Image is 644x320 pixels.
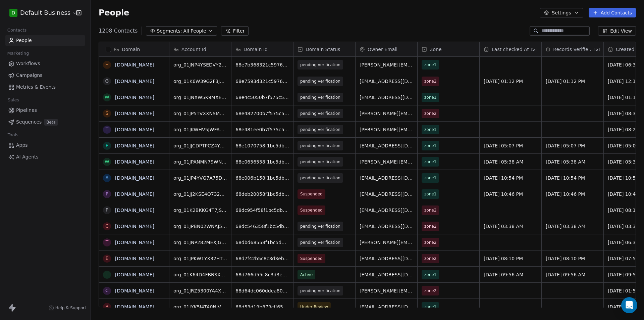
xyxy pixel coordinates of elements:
[418,42,479,56] div: Zone
[424,207,436,214] span: zone2
[115,159,154,165] a: [DOMAIN_NAME]
[360,223,413,230] span: [EMAIL_ADDRESS][DOMAIN_NAME]
[300,126,340,133] span: pending verification
[5,58,85,69] a: Workflows
[360,94,413,101] span: [EMAIL_ADDRESS][DOMAIN_NAME]
[115,79,154,84] a: [DOMAIN_NAME]
[173,255,227,262] span: org_01JPKW1YX32HTCRD7H3EA4MAD6
[99,8,129,18] span: People
[546,223,599,230] span: [DATE] 03:38 AM
[235,142,289,149] span: 68e1070758f1bc5db71ff8ae
[484,78,537,85] span: [DATE] 01:12 PM
[106,255,109,262] div: e
[16,72,42,79] span: Campaigns
[235,287,289,294] span: 68d64dc060ddea80a7617acc
[16,84,56,91] span: Metrics & Events
[300,239,340,246] span: pending verification
[49,305,86,311] a: Help & Support
[5,35,85,46] a: People
[4,48,32,58] span: Marketing
[424,304,436,310] span: zone1
[244,46,268,53] span: Domain Id
[235,207,289,214] span: 68dc954f58f1bc5db7ea02d1
[115,240,154,245] a: [DOMAIN_NAME]
[235,271,289,278] span: 68d766d55c8c3d3eb6f03a84
[300,61,340,68] span: pending verification
[55,305,86,311] span: Help & Support
[540,8,583,17] button: Settings
[484,255,537,262] span: [DATE] 08:10 PM
[430,46,442,53] span: Zone
[235,175,289,181] span: 68e006b158f1bc5db717d653
[106,239,109,246] div: t
[99,27,138,35] span: 1208 Contacts
[300,94,340,101] span: pending verification
[300,287,340,294] span: pending verification
[115,288,154,293] a: [DOMAIN_NAME]
[173,142,227,149] span: org_01JJCDPTPCZ4YDYDDT0AQJ5R4A
[173,94,227,101] span: org_01JNXW5K9MXEVVPJM94ZVQ79B9
[424,158,436,165] span: zone1
[424,78,436,85] span: zone2
[173,271,227,278] span: org_01K64D4FBRSXTTHJPN8HN763CK
[300,255,323,262] span: Suspended
[105,174,109,181] div: a
[300,142,340,149] span: pending verification
[5,82,85,93] a: Metrics & Events
[360,191,413,197] span: [EMAIL_ADDRESS][DOMAIN_NAME]
[235,78,289,85] span: 68e7593d321c5976a8695673
[546,271,599,278] span: [DATE] 09:56 AM
[115,62,154,67] a: [DOMAIN_NAME]
[115,224,154,229] a: [DOMAIN_NAME]
[231,42,293,56] div: Domain Id
[484,175,537,181] span: [DATE] 10:54 PM
[5,95,22,105] span: Sales
[173,126,227,133] span: org_01JKWHV5JWFAX7Q1FCH1KZ0NPA
[300,271,313,278] span: Active
[235,158,289,165] span: 68e0656558f1bc5db71b9226
[173,158,227,165] span: org_01JPANMN79WNN3H8WG61FN7N3V
[235,304,289,310] span: 68d53d19b879cff6526f4be0
[5,117,85,128] a: SequencesBeta
[621,297,637,313] div: Open Intercom Messenger
[235,223,289,230] span: 68dc546358f1bc5db7e60dc5
[105,303,109,310] div: b
[12,9,15,16] span: D
[553,46,593,53] span: Records Verified At
[360,304,413,310] span: [EMAIL_ADDRESS][DOMAIN_NAME]
[173,78,227,85] span: org_01K6W39G2F3JFTNV0D18RGT1XC
[5,130,21,140] span: Tools
[594,47,601,52] span: IST
[8,7,71,18] button: DDefault Business
[173,110,227,117] span: org_01JP5TVXXNSMXYQTRG5JQW7D2Q
[484,158,537,165] span: [DATE] 05:38 AM
[115,127,154,132] a: [DOMAIN_NAME]
[235,239,289,246] span: 68dbd68558f1bc5db7e077e8
[5,105,85,116] a: Pipelines
[169,42,231,56] div: Account Id
[99,57,169,308] div: grid
[360,78,413,85] span: [EMAIL_ADDRESS][DOMAIN_NAME]
[105,287,109,294] div: c
[173,175,227,181] span: org_01JP4YVG7A75DJXREQ4WDBVPH9
[484,271,537,278] span: [DATE] 09:56 AM
[115,111,154,116] a: [DOMAIN_NAME]
[105,223,109,230] div: c
[424,175,436,181] span: zone1
[235,126,289,133] span: 68e481ee0b7f575c56969210
[115,304,154,310] a: [DOMAIN_NAME]
[115,272,154,277] a: [DOMAIN_NAME]
[173,61,227,68] span: org_01JNP4YSEDVY22V0AKDVET37KT
[546,142,599,149] span: [DATE] 05:07 PM
[173,239,227,246] span: org_01JNP282MEXJGC1PTGHWJS6F9N
[5,140,85,151] a: Apps
[484,223,537,230] span: [DATE] 03:38 AM
[424,61,436,68] span: zone1
[484,191,537,197] span: [DATE] 10:46 PM
[300,207,323,214] span: Suspended
[157,28,182,35] span: Segments:
[546,255,599,262] span: [DATE] 08:10 PM
[4,25,30,35] span: Contacts
[221,26,249,36] button: Filter
[360,142,413,149] span: [EMAIL_ADDRESS][DOMAIN_NAME]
